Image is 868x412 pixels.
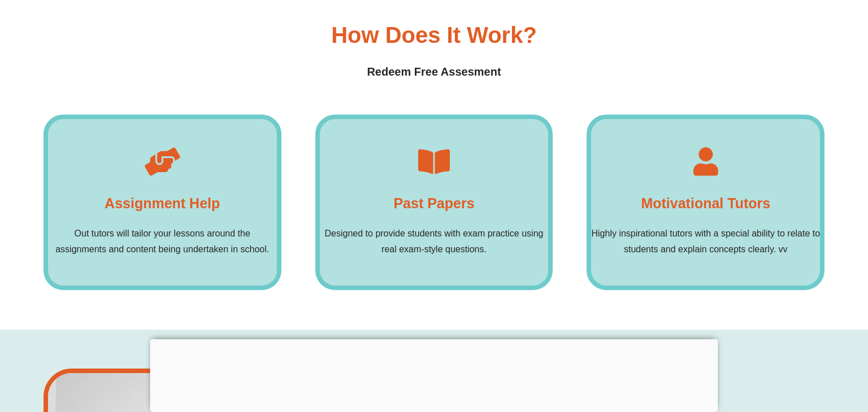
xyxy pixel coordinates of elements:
[105,192,220,214] h4: Assignment Help
[150,339,718,409] iframe: Advertisement
[48,226,277,257] p: Out tutors will tailor your lessons around the assignments and content being undertaken in school.
[331,24,537,46] h3: How Does it Work?
[641,192,770,214] h4: Motivational Tutors
[811,358,868,412] iframe: Chat Widget
[320,226,549,257] p: Designed to provide students with exam practice using real exam-style questions.
[44,63,824,81] h4: Redeem Free Assesment
[393,192,474,214] h4: Past Papers
[591,226,820,257] p: Highly inspirational tutors with a special ability to relate to students and explain concepts cle...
